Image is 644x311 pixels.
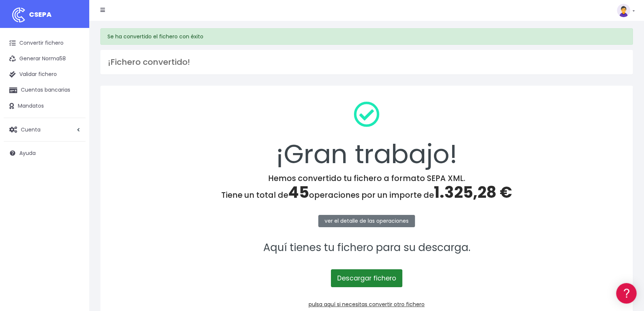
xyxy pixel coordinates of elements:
[4,67,86,82] a: Validar fichero
[7,129,141,140] a: Perfiles de empresas
[108,57,625,67] h3: ¡Fichero convertido!
[7,106,141,117] a: Problemas habituales
[100,28,633,45] div: Se ha convertido el fichero con éxito
[7,94,141,106] a: Formatos
[21,126,41,133] span: Cuenta
[7,63,141,75] a: Información general
[309,301,425,308] a: pulsa aquí si necesitas convertir otro fichero
[331,269,402,287] a: Descargar fichero
[7,199,141,212] button: Contáctanos
[4,122,86,137] a: Cuenta
[102,215,143,222] a: POWERED BY ENCHANT
[7,117,141,129] a: Videotutoriales
[4,145,86,161] a: Ayuda
[110,239,623,256] p: Aquí tienes tu fichero para su descarga.
[4,51,86,67] a: Generar Norma58
[110,95,623,174] div: ¡Gran trabajo!
[19,149,36,157] span: Ayuda
[29,10,52,19] span: CSEPA
[617,4,630,17] img: profile
[434,181,512,203] span: 1.325,28 €
[7,160,141,171] a: General
[7,179,141,186] div: Programadores
[7,148,141,155] div: Facturación
[7,82,141,89] div: Convertir ficheros
[4,82,86,98] a: Cuentas bancarias
[7,52,141,59] div: Información general
[4,98,86,114] a: Mandatos
[7,190,141,202] a: API
[4,35,86,51] a: Convertir fichero
[110,174,623,202] h4: Hemos convertido tu fichero a formato SEPA XML. Tiene un total de operaciones por un importe de
[288,181,309,203] span: 45
[318,215,415,227] a: ver el detalle de las operaciones
[9,6,28,24] img: logo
